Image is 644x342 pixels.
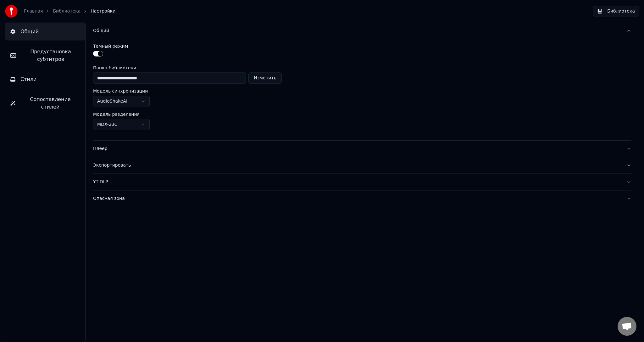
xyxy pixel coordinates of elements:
[5,43,85,68] button: Предустановка субтитров
[93,23,631,39] button: Общий
[5,23,85,40] button: Общий
[248,72,282,84] button: Изменить
[20,96,80,111] span: Сопоставление стилей
[20,28,39,35] span: Общий
[93,146,621,152] div: Плеер
[93,179,621,185] div: YT-DLP
[24,8,115,14] nav: breadcrumb
[618,317,636,336] a: Открытый чат
[20,76,37,83] span: Стили
[93,195,621,202] div: Опасная зона
[93,174,631,190] button: YT-DLP
[93,66,282,70] label: Папка библиотеки
[93,112,140,116] label: Модель разделения
[5,5,18,18] img: youka
[21,48,80,63] span: Предустановка субтитров
[5,71,85,88] button: Стили
[593,6,639,17] button: Библиотека
[93,157,631,174] button: Экспортировать
[93,162,621,168] div: Экспортировать
[93,28,621,34] div: Общий
[93,39,631,140] div: Общий
[5,91,85,116] button: Сопоставление стилей
[93,141,631,157] button: Плеер
[24,8,43,14] a: Главная
[53,8,80,14] a: Библиотека
[93,44,128,48] label: Темный режим
[93,190,631,207] button: Опасная зона
[91,8,115,14] span: Настройки
[93,89,148,93] label: Модель синхронизации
